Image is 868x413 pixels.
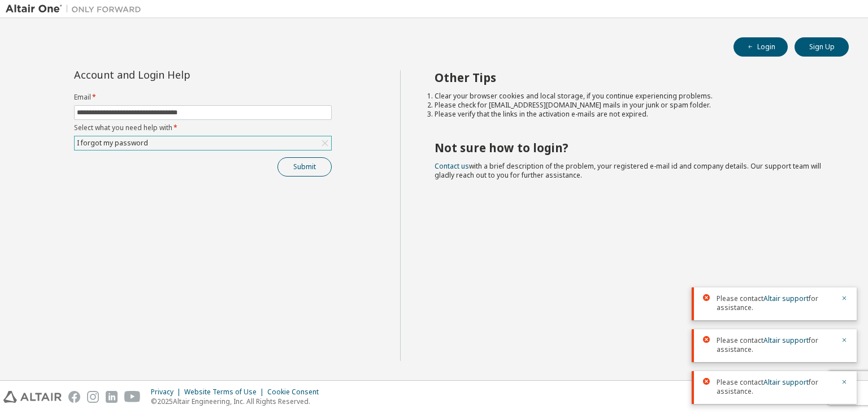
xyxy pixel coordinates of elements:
[74,93,332,102] label: Email
[151,397,325,406] p: © 2025 Altair Engineering, Inc. All Rights Reserved.
[435,161,469,171] a: Contact us
[277,157,332,177] button: Submit
[68,391,80,403] img: facebook.svg
[74,123,332,132] label: Select what you need help with
[6,3,147,15] img: Altair One
[75,136,331,150] div: I forgot my password
[267,388,325,397] div: Cookie Consent
[75,137,150,149] div: I forgot my password
[435,92,829,101] li: Clear your browser cookies and local storage, if you continue experiencing problems.
[763,377,809,387] a: Altair support
[435,140,829,155] h2: Not sure how to login?
[184,388,267,397] div: Website Terms of Use
[435,101,829,110] li: Please check for [EMAIL_ADDRESS][DOMAIN_NAME] mails in your junk or spam folder.
[717,336,834,354] span: Please contact for assistance.
[151,388,184,397] div: Privacy
[717,294,834,312] span: Please contact for assistance.
[106,391,118,403] img: linkedin.svg
[795,37,849,57] button: Sign Up
[74,70,280,79] div: Account and Login Help
[3,391,62,403] img: altair_logo.svg
[763,335,809,345] a: Altair support
[435,70,829,85] h2: Other Tips
[435,161,821,180] span: with a brief description of the problem, your registered e-mail id and company details. Our suppo...
[717,378,834,396] span: Please contact for assistance.
[124,391,141,403] img: youtube.svg
[87,391,99,403] img: instagram.svg
[435,110,829,119] li: Please verify that the links in the activation e-mails are not expired.
[763,294,809,303] a: Altair support
[734,37,788,57] button: Login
